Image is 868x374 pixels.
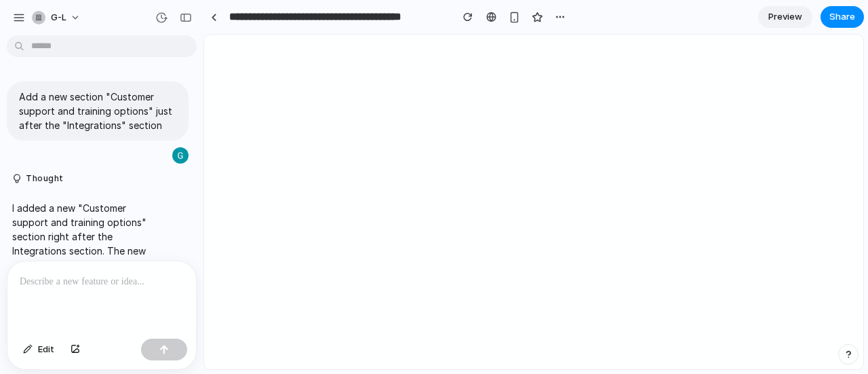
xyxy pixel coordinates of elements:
[829,10,855,24] span: Share
[768,10,802,24] span: Preview
[16,339,61,360] button: Edit
[38,343,54,356] span: Edit
[51,11,66,24] span: g-l
[821,6,864,28] button: Share
[758,6,812,28] a: Preview
[26,7,87,29] button: g-l
[19,90,176,132] p: Add a new section "Customer support and training options" just after the "Integrations" section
